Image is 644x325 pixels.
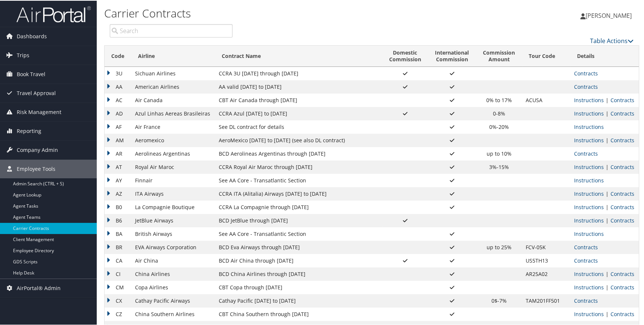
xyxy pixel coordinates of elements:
[215,186,382,200] td: CCRA ITA (Alitalia) Airways [DATE] to [DATE]
[131,307,215,320] td: China Southern Airlines
[574,283,603,290] a: View Ticketing Instructions
[476,240,522,253] td: up to 25%
[105,253,131,267] td: CA
[105,213,131,227] td: B6
[215,160,382,173] td: CCRA Royal Air Maroc through [DATE]
[131,186,215,200] td: ITA Airways
[610,203,634,210] a: View Contracts
[574,296,597,303] a: View Contracts
[105,267,131,280] td: CI
[105,66,131,79] td: 3U
[215,227,382,240] td: See AA Core - Transatlantic Section
[522,293,570,307] td: TAM201FF501
[215,280,382,293] td: CBT Copa through [DATE]
[603,283,610,290] span: |
[17,83,56,102] span: Travel Approval
[215,173,382,186] td: See AA Core - Transatlantic Section
[131,66,215,79] td: Sichuan Airlines
[603,163,610,170] span: |
[131,227,215,240] td: British Airways
[105,280,131,293] td: CM
[105,240,131,253] td: BR
[215,240,382,253] td: BCD Eva Airways through [DATE]
[574,310,603,317] a: View Ticketing Instructions
[574,243,597,250] a: View Contracts
[476,293,522,307] td: 0$-7%
[476,93,522,106] td: 0% to 17%
[105,133,131,146] td: AM
[110,23,233,37] input: Search
[105,160,131,173] td: AT
[476,146,522,160] td: up to 10%
[574,216,603,223] a: View Ticketing Instructions
[574,109,603,116] a: View Ticketing Instructions
[574,123,603,130] a: View Ticketing Instructions
[574,149,597,156] a: View Contracts
[603,109,610,116] span: |
[131,173,215,186] td: Finnair
[17,121,41,140] span: Reporting
[580,4,639,26] a: [PERSON_NAME]
[17,26,47,45] span: Dashboards
[603,270,610,277] span: |
[105,106,131,120] td: AD
[382,45,428,66] th: DomesticCommission: activate to sort column ascending
[16,5,91,22] img: airportal-logo.png
[105,200,131,213] td: B0
[574,189,603,196] a: View Ticketing Instructions
[476,106,522,120] td: 0-8%
[522,45,570,66] th: Tour Code: activate to sort column ascending
[610,163,634,170] a: View Contracts
[574,230,603,237] a: View Ticketing Instructions
[131,146,215,160] td: Aerolineas Argentinas
[215,120,382,133] td: See DL contract for details
[610,283,634,290] a: View Contracts
[610,270,634,277] a: View Contracts
[17,278,61,297] span: AirPortal® Admin
[586,11,632,19] span: [PERSON_NAME]
[17,159,55,178] span: Employee Tools
[574,69,597,76] a: View Contracts
[131,213,215,227] td: JetBlue Airways
[215,45,382,66] th: Contract Name: activate to sort column ascending
[17,102,61,121] span: Risk Management
[603,203,610,210] span: |
[610,189,634,196] a: View Contracts
[215,253,382,267] td: BCD Air China through [DATE]
[574,82,597,90] a: View Contracts
[603,189,610,196] span: |
[215,307,382,320] td: CBT China Southern through [DATE]
[131,160,215,173] td: Royal Air Maroc
[522,93,570,106] td: ACUSA
[610,310,634,317] a: View Contracts
[570,45,639,66] th: Details: activate to sort column ascending
[522,253,570,267] td: US5TH13
[215,200,382,213] td: CCRA La Compagnie through [DATE]
[215,293,382,307] td: Cathay Pacific [DATE] to [DATE]
[105,173,131,186] td: AY
[17,140,58,159] span: Company Admin
[215,146,382,160] td: BCD Aerolineas Argentinas through [DATE]
[574,203,603,210] a: View Ticketing Instructions
[574,136,603,143] a: View Ticketing Instructions
[590,36,634,44] a: Table Actions
[131,280,215,293] td: Copa Airlines
[610,216,634,223] a: View Contracts
[215,93,382,106] td: CBT Air Canada through [DATE]
[428,45,476,66] th: InternationalCommission: activate to sort column ascending
[603,310,610,317] span: |
[105,120,131,133] td: AF
[105,146,131,160] td: AR
[476,160,522,173] td: 3%-15%
[105,186,131,200] td: AZ
[105,307,131,320] td: CZ
[603,216,610,223] span: |
[215,213,382,227] td: BCD JetBlue through [DATE]
[131,79,215,93] td: American Airlines
[574,96,603,103] a: View Ticketing Instructions
[610,96,634,103] a: View Contracts
[603,136,610,143] span: |
[131,253,215,267] td: Air China
[105,227,131,240] td: BA
[131,293,215,307] td: Cathay Pacific Airways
